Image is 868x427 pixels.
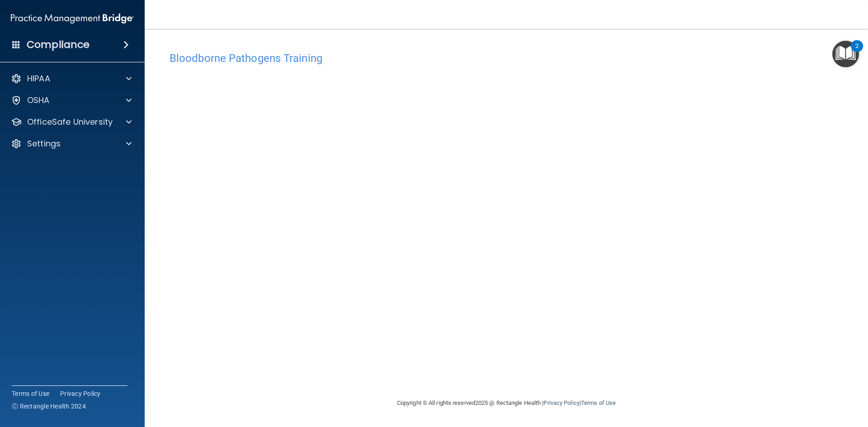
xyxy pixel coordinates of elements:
[11,138,132,149] a: Settings
[12,389,49,398] a: Terms of Use
[170,69,843,347] iframe: bbp
[855,46,859,58] div: 2
[27,95,50,106] p: OSHA
[27,73,50,84] p: HIPAA
[832,41,859,67] button: Open Resource Center, 2 new notifications
[543,399,579,406] a: Privacy Policy
[11,95,132,106] a: OSHA
[11,117,132,127] a: OfficeSafe University
[11,73,132,84] a: HIPAA
[12,402,86,411] span: Ⓒ Rectangle Health 2024
[60,389,101,398] a: Privacy Policy
[27,117,113,127] p: OfficeSafe University
[11,9,134,28] img: PMB logo
[27,138,61,149] p: Settings
[341,389,671,418] div: Copyright © All rights reserved 2025 @ Rectangle Health | |
[27,38,90,51] h4: Compliance
[581,399,616,406] a: Terms of Use
[170,52,843,64] h4: Bloodborne Pathogens Training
